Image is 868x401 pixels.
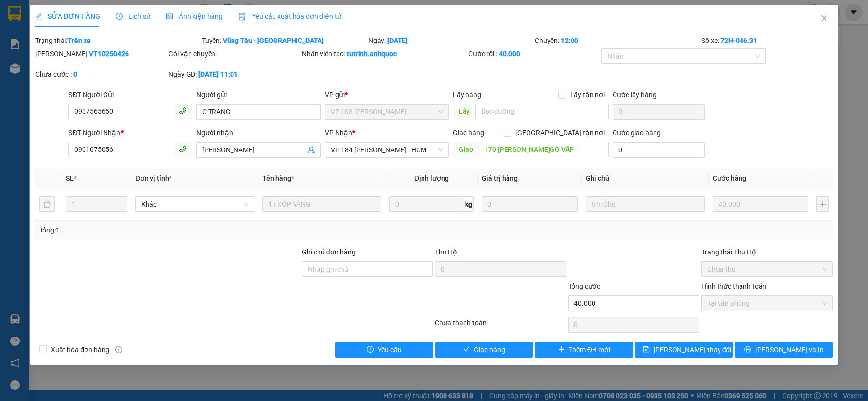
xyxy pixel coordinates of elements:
[201,35,367,46] div: Tuyến:
[700,35,834,46] div: Số xe:
[755,344,824,355] span: [PERSON_NAME] và In
[262,174,294,182] span: Tên hàng
[196,127,320,138] div: Người nhận
[238,12,341,20] span: Yêu cầu xuất hóa đơn điện tử
[67,37,91,44] b: Trên xe
[68,89,192,100] div: SĐT Người Gửi
[482,174,518,182] span: Giá trị hàng
[810,5,838,32] button: Close
[720,37,757,44] b: 72H-046.31
[464,196,474,212] span: kg
[262,196,381,212] input: VD: Bàn, Ghế
[654,344,732,355] span: [PERSON_NAME] thay đổi
[331,105,443,119] span: VP 108 Lê Hồng Phong - Vũng Tàu
[223,37,324,44] b: Vũng Tàu - [GEOGRAPHIC_DATA]
[169,48,300,59] div: Gói vận chuyển:
[73,70,77,78] b: 0
[166,12,223,20] span: Ảnh kiện hàng
[482,196,578,212] input: 0
[335,342,433,358] button: exclamation-circleYêu cầu
[568,282,600,290] span: Tổng cước
[499,50,520,58] b: 40.000
[435,248,457,256] span: Thu Hộ
[643,346,650,354] span: save
[820,14,828,22] span: close
[179,145,187,153] span: phone
[713,196,809,212] input: 0
[435,342,533,358] button: checkGiao hàng
[613,91,656,99] label: Cước lấy hàng
[582,169,709,188] th: Ghi chú
[179,107,187,115] span: phone
[414,174,449,182] span: Định lượng
[613,129,661,137] label: Cước giao hàng
[701,282,766,290] label: Hình thức thanh toán
[302,261,433,277] input: Ghi chú đơn hàng
[34,35,201,46] div: Trạng thái:
[198,70,238,78] b: [DATE] 11:01
[744,346,751,354] span: printer
[367,35,534,46] div: Ngày:
[89,50,129,58] b: VT10250426
[66,174,74,182] span: SL
[479,142,609,157] input: Dọc đường
[141,197,249,211] span: Khác
[707,262,827,276] span: Chưa thu
[735,342,833,358] button: printer[PERSON_NAME] và In
[166,13,173,20] span: picture
[713,174,746,182] span: Cước hàng
[35,12,100,20] span: SỬA ĐƠN HÀNG
[701,247,833,257] div: Trạng thái Thu Hộ
[35,69,167,80] div: Chưa cước :
[613,104,705,120] input: Cước lấy hàng
[115,346,122,353] span: info-circle
[558,346,565,354] span: plus
[453,129,484,137] span: Giao hàng
[116,12,150,20] span: Lịch sử
[569,344,610,355] span: Thêm ĐH mới
[586,196,705,212] input: Ghi Chú
[535,342,633,358] button: plusThêm ĐH mới
[635,342,733,358] button: save[PERSON_NAME] thay đổi
[474,344,505,355] span: Giao hàng
[169,69,300,80] div: Ngày GD:
[35,13,42,20] span: edit
[463,346,470,354] span: check
[196,89,320,100] div: Người gửi
[378,344,402,355] span: Yêu cầu
[307,146,315,154] span: user-add
[816,196,828,212] button: plus
[387,37,408,44] b: [DATE]
[561,37,578,44] b: 12:00
[35,48,167,59] div: [PERSON_NAME]:
[453,91,481,99] span: Lấy hàng
[39,196,55,212] button: delete
[475,104,609,119] input: Dọc đường
[511,127,609,138] span: [GEOGRAPHIC_DATA] tận nơi
[367,346,374,354] span: exclamation-circle
[453,104,475,119] span: Lấy
[434,317,567,335] div: Chưa thanh toán
[47,344,113,355] span: Xuất hóa đơn hàng
[135,174,172,182] span: Đơn vị tính
[325,129,352,137] span: VP Nhận
[238,13,246,21] img: icon
[39,225,335,235] div: Tổng: 1
[116,13,123,20] span: clock-circle
[68,127,192,138] div: SĐT Người Nhận
[707,296,827,311] span: Tại văn phòng
[302,248,356,256] label: Ghi chú đơn hàng
[613,142,705,158] input: Cước giao hàng
[468,48,600,59] div: Cước rồi :
[325,89,449,100] div: VP gửi
[453,142,479,157] span: Giao
[347,50,397,58] b: tutrinh.anhquoc
[566,89,609,100] span: Lấy tận nơi
[331,143,443,157] span: VP 184 Nguyễn Văn Trỗi - HCM
[302,48,466,59] div: Nhân viên tạo:
[534,35,700,46] div: Chuyến:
